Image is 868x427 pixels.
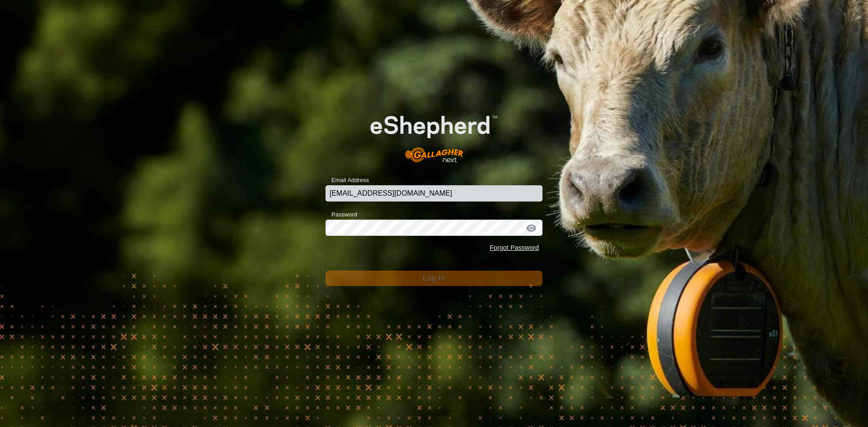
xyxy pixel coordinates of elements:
img: E-shepherd Logo [347,98,521,172]
label: Password [325,210,357,219]
label: Email Address [325,176,369,185]
input: Email Address [325,185,542,202]
a: Forgot Password [490,244,539,251]
span: Log In [423,274,445,282]
button: Log In [325,271,542,286]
